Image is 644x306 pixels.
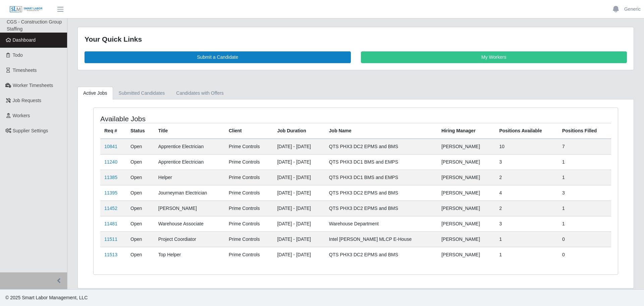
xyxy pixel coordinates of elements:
td: Open [126,170,154,185]
td: [DATE] - [DATE] [273,247,325,262]
td: QTS PHX3 DC2 EPMS and BMS [325,139,437,155]
th: Req # [100,123,126,139]
a: 11395 [104,190,117,195]
td: [DATE] - [DATE] [273,170,325,185]
td: 2 [495,170,558,185]
td: [PERSON_NAME] [437,170,495,185]
td: QTS PHX3 DC1 BMS and EMPS [325,170,437,185]
span: Workers [13,113,30,118]
td: 1 [558,216,611,231]
td: 7 [558,139,611,155]
a: Submitted Candidates [113,87,171,100]
h4: Available Jobs [100,115,307,123]
td: 10 [495,139,558,155]
td: Prime Controls [225,170,273,185]
td: [PERSON_NAME] [437,139,495,155]
a: 10841 [104,144,117,149]
td: [PERSON_NAME] [437,216,495,231]
a: 11513 [104,252,117,257]
span: Supplier Settings [13,128,48,133]
a: 11481 [104,221,117,226]
td: Prime Controls [225,216,273,231]
td: [DATE] - [DATE] [273,139,325,155]
td: Prime Controls [225,201,273,216]
td: [PERSON_NAME] [437,154,495,170]
td: Prime Controls [225,154,273,170]
span: CGS - Construction Group Staffing [7,19,62,32]
td: Open [126,185,154,201]
th: Status [126,123,154,139]
td: QTS PHX3 DC1 BMS and EMPS [325,154,437,170]
span: Todo [13,52,23,58]
td: 3 [495,154,558,170]
td: Top Helper [154,247,225,262]
td: Open [126,216,154,231]
td: [PERSON_NAME] [437,247,495,262]
td: [DATE] - [DATE] [273,185,325,201]
span: Timesheets [13,68,37,73]
td: [DATE] - [DATE] [273,231,325,247]
th: Title [154,123,225,139]
td: Open [126,139,154,155]
a: My Workers [361,51,627,63]
a: 11511 [104,236,117,242]
td: [PERSON_NAME] [437,231,495,247]
a: 11385 [104,175,117,180]
span: Dashboard [13,37,36,43]
td: 3 [558,185,611,201]
td: Prime Controls [225,185,273,201]
td: 4 [495,185,558,201]
td: Intel [PERSON_NAME] MLCP E-House [325,231,437,247]
td: 1 [495,231,558,247]
td: 3 [495,216,558,231]
th: Positions Available [495,123,558,139]
td: [PERSON_NAME] [437,201,495,216]
td: Apprentice Electrician [154,139,225,155]
a: Candidates with Offers [170,87,229,100]
img: SLM Logo [9,6,43,13]
th: Job Name [325,123,437,139]
a: Active Jobs [77,87,113,100]
td: Open [126,201,154,216]
a: 11452 [104,206,117,211]
td: Open [126,231,154,247]
td: Prime Controls [225,247,273,262]
td: Open [126,154,154,170]
td: 1 [558,201,611,216]
td: 2 [495,201,558,216]
td: Open [126,247,154,262]
a: 11240 [104,159,117,165]
td: [PERSON_NAME] [437,185,495,201]
td: Journeyman Electrician [154,185,225,201]
span: Worker Timesheets [13,83,53,88]
td: 1 [495,247,558,262]
td: QTS PHX3 DC2 EPMS and BMS [325,201,437,216]
a: Submit a Candidate [85,51,351,63]
th: Client [225,123,273,139]
td: Warehouse Associate [154,216,225,231]
td: [DATE] - [DATE] [273,216,325,231]
td: Prime Controls [225,231,273,247]
span: Job Requests [13,98,42,103]
td: Helper [154,170,225,185]
a: Generic [624,6,641,13]
th: Positions Filled [558,123,611,139]
td: 0 [558,231,611,247]
div: Your Quick Links [85,34,627,45]
td: 1 [558,170,611,185]
td: 0 [558,247,611,262]
td: QTS PHX3 DC2 EPMS and BMS [325,185,437,201]
td: Prime Controls [225,139,273,155]
th: Job Duration [273,123,325,139]
td: [DATE] - [DATE] [273,201,325,216]
td: Project Coordiator [154,231,225,247]
td: 1 [558,154,611,170]
span: © 2025 Smart Labor Management, LLC [5,295,88,300]
td: [DATE] - [DATE] [273,154,325,170]
td: QTS PHX3 DC2 EPMS and BMS [325,247,437,262]
td: Apprentice Electrician [154,154,225,170]
th: Hiring Manager [437,123,495,139]
td: [PERSON_NAME] [154,201,225,216]
td: Warehouse Department [325,216,437,231]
